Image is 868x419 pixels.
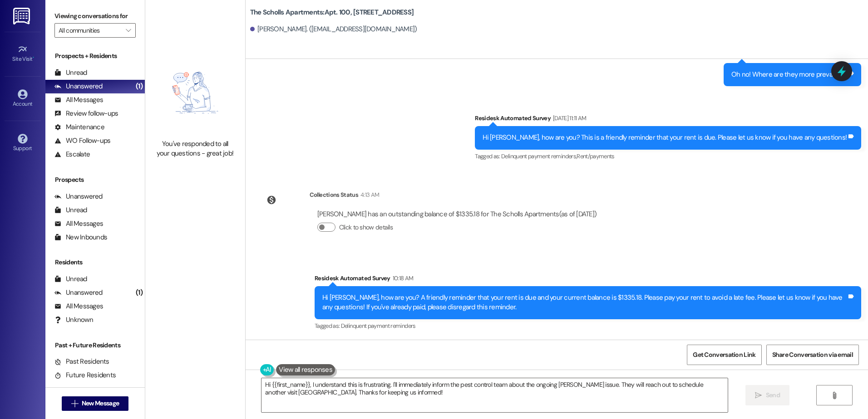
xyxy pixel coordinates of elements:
[315,319,861,332] div: Tagged as:
[133,79,145,93] div: (1)
[155,51,235,135] img: empty-state
[772,350,853,360] span: Share Conversation via email
[54,288,103,297] div: Unanswered
[5,42,41,66] a: Site Visit •
[551,113,586,123] div: [DATE] 11:11 AM
[54,192,103,201] div: Unanswered
[501,152,577,160] span: Delinquent payment reminders ,
[5,131,41,156] a: Support
[317,209,597,219] div: [PERSON_NAME] has an outstanding balance of $1335.18 for The Scholls Apartments (as of [DATE])
[745,385,789,405] button: Send
[54,122,104,132] div: Maintenance
[358,190,379,200] div: 4:13 AM
[755,392,762,399] i: 
[45,341,145,350] div: Past + Future Residents
[54,109,118,118] div: Review follow-ups
[322,293,847,312] div: Hi [PERSON_NAME], how are you? A friendly reminder that your rent is due and your current balance...
[82,399,119,408] span: New Message
[54,302,103,311] div: All Messages
[13,8,32,24] img: ResiDesk Logo
[577,152,615,160] span: Rent/payments
[766,390,780,400] span: Send
[483,133,847,142] div: Hi [PERSON_NAME], how are you? This is a friendly reminder that your rent is due. Please let us k...
[54,370,116,380] div: Future Residents
[310,190,358,200] div: Collections Status
[45,51,145,61] div: Prospects + Residents
[250,24,417,34] div: [PERSON_NAME]. ([EMAIL_ADDRESS][DOMAIN_NAME])
[155,139,235,159] div: You've responded to all your questions - great job!
[54,68,87,78] div: Unread
[54,315,93,325] div: Unknown
[475,150,861,163] div: Tagged as:
[54,136,110,146] div: WO Follow-ups
[766,345,859,365] button: Share Conversation via email
[45,175,145,185] div: Prospects
[390,273,414,283] div: 10:18 AM
[54,357,109,366] div: Past Residents
[341,322,416,330] span: Delinquent payment reminders
[315,273,861,286] div: Residesk Automated Survey
[54,150,90,159] div: Escalate
[687,345,761,365] button: Get Conversation Link
[261,378,727,412] textarea: Hi {{first_name}}, I understand this is frustrating. I'll immediately inform the pest control tea...
[54,9,136,23] label: Viewing conversations for
[54,219,103,229] div: All Messages
[831,392,838,399] i: 
[54,274,87,284] div: Unread
[33,54,34,61] span: •
[62,396,129,411] button: New Message
[693,350,755,360] span: Get Conversation Link
[59,23,121,38] input: All communities
[54,233,107,242] div: New Inbounds
[133,286,145,300] div: (1)
[54,82,103,91] div: Unanswered
[45,258,145,267] div: Residents
[54,205,87,215] div: Unread
[339,223,393,232] label: Click to show details
[54,95,103,105] div: All Messages
[250,8,414,17] b: The Scholls Apartments: Apt. 100, [STREET_ADDRESS]
[731,70,847,79] div: Oh no! Where are they more prevalent?
[71,400,78,407] i: 
[126,27,131,34] i: 
[475,113,861,126] div: Residesk Automated Survey
[5,87,41,111] a: Account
